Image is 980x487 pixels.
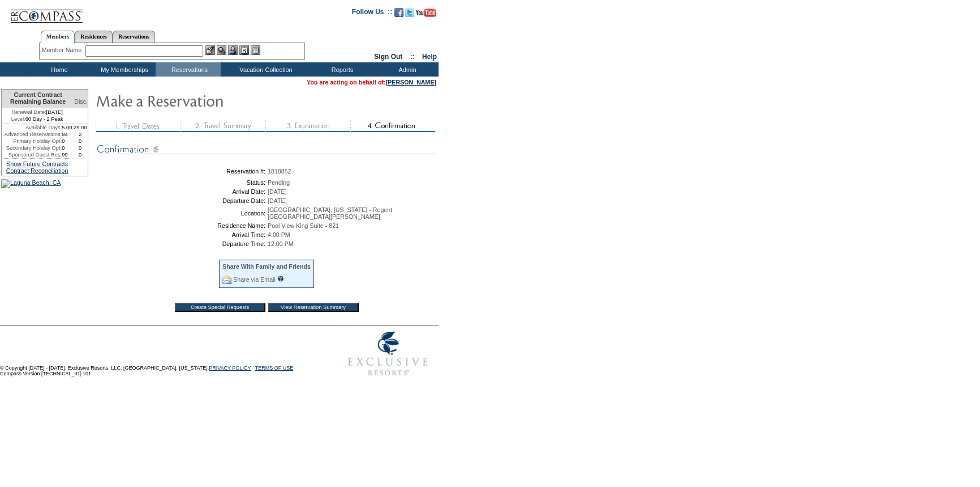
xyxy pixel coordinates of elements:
[251,45,260,55] img: b_calculator.gif
[2,116,72,124] td: 60 Day - 2 Peak
[416,9,436,17] img: Subscribe to our YouTube Channel
[99,222,265,229] td: Residence Name:
[422,53,437,61] a: Help
[239,45,249,55] img: Reservations
[99,179,265,186] td: Status:
[72,124,88,131] td: 29.00
[217,45,226,55] img: View
[180,120,265,132] img: step2_state3.gif
[2,138,62,145] td: Primary Holiday Opt:
[72,138,88,145] td: 0
[350,120,435,132] img: step4_state2.gif
[308,62,373,77] td: Reports
[96,120,180,132] img: step1_state3.gif
[2,131,62,138] td: Advanced Reservations:
[99,231,265,238] td: Arrival Time:
[405,8,414,17] img: Follow us on Twitter
[268,303,359,312] input: View Reservation Summary
[307,79,436,86] span: You are acting on behalf of:
[268,168,291,175] span: 1818852
[268,197,287,204] span: [DATE]
[268,222,339,229] span: Pool View King Suite - 821
[374,53,402,61] a: Sign Out
[222,263,311,270] div: Share With Family and Friends
[233,276,276,283] a: Share via Email
[2,124,62,131] td: Available Days:
[6,167,68,174] a: Contract Reconciliation
[156,62,221,77] td: Reservations
[394,8,403,17] img: Become our fan on Facebook
[25,62,91,77] td: Home
[91,62,156,77] td: My Memberships
[405,11,414,18] a: Follow us on Twitter
[205,45,215,55] img: b_edit.gif
[228,45,238,55] img: Impersonate
[11,109,46,116] span: Renewal Date:
[265,120,350,132] img: step3_state3.gif
[62,151,72,158] td: 99
[99,197,265,204] td: Departure Date:
[268,240,294,247] span: 12:00 PM
[62,138,72,145] td: 0
[268,188,287,195] span: [DATE]
[72,145,88,151] td: 0
[72,151,88,158] td: 0
[209,365,251,371] a: PRIVACY POLICY
[62,145,72,151] td: 0
[268,179,290,186] span: Pending
[2,151,62,158] td: Sponsored Guest Res:
[99,240,265,247] td: Departure Time:
[337,325,439,382] img: Exclusive Resorts
[96,89,322,112] img: Make Reservation
[62,131,72,138] td: 94
[2,90,72,108] td: Current Contract Remaining Balance
[394,11,403,18] a: Become our fan on Facebook
[99,168,265,175] td: Reservation #:
[2,108,72,116] td: [DATE]
[6,160,68,167] a: Show Future Contracts
[373,62,439,77] td: Admin
[11,116,25,122] span: Level:
[175,303,265,312] input: Create Special Requests
[277,276,284,282] input: What is this?
[75,31,113,43] a: Residences
[386,79,436,86] a: [PERSON_NAME]
[352,7,392,20] td: Follow Us ::
[416,11,436,18] a: Subscribe to our YouTube Channel
[99,206,265,220] td: Location:
[410,53,415,61] span: ::
[113,31,155,43] a: Reservations
[1,179,61,188] img: Laguna Beach, CA
[268,206,392,220] span: [GEOGRAPHIC_DATA], [US_STATE] - Regent [GEOGRAPHIC_DATA][PERSON_NAME]
[62,124,72,131] td: 5.00
[74,98,88,105] span: Disc.
[268,231,290,238] span: 4:00 PM
[41,31,75,43] a: Members
[42,45,85,55] div: Member Name:
[255,365,294,371] a: TERMS OF USE
[99,188,265,195] td: Arrival Date:
[221,62,308,77] td: Vacation Collection
[72,131,88,138] td: 2
[2,145,62,151] td: Secondary Holiday Opt:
